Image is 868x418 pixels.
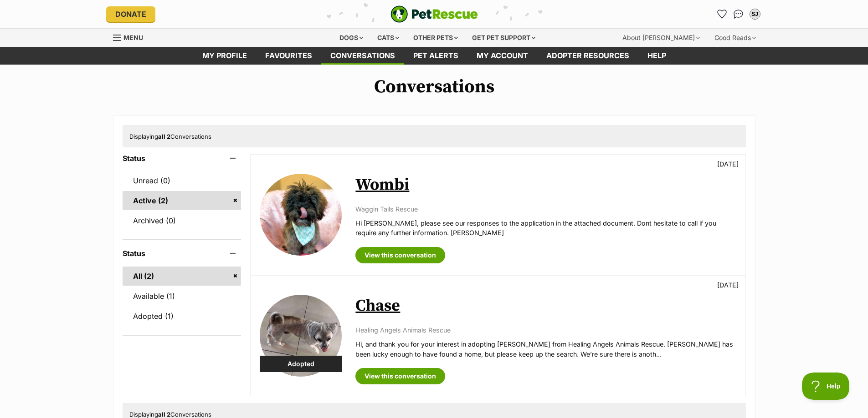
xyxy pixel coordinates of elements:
[355,368,445,384] a: View this conversation
[106,6,155,22] a: Donate
[708,29,762,47] div: Good Reads
[734,10,743,19] img: chat-41dd97257d64d25036548639549fe6c8038ab92f7586957e7f3b1b290dea8141.svg
[158,411,170,418] strong: all 2
[748,7,762,21] button: My account
[467,47,537,65] a: My account
[466,29,542,47] div: Get pet support
[407,29,464,47] div: Other pets
[731,7,746,21] a: Conversations
[715,7,762,21] ul: Account quick links
[256,47,321,65] a: Favourites
[123,171,241,190] a: Unread (0)
[404,47,467,65] a: Pet alerts
[113,29,149,45] a: Menu
[616,29,706,47] div: About [PERSON_NAME]
[717,159,739,169] p: [DATE]
[715,7,729,21] a: Favourites
[355,204,736,214] p: Waggin Tails Rescue
[123,307,241,326] a: Adopted (1)
[123,191,241,210] a: Active (2)
[193,47,256,65] a: My profile
[750,10,760,19] div: SJ
[717,280,739,290] p: [DATE]
[158,133,170,140] strong: all 2
[355,339,736,359] p: Hi, and thank you for your interest in adopting [PERSON_NAME] from Healing Angels Animals Rescue....
[129,133,211,140] span: Displaying Conversations
[355,247,445,263] a: View this conversation
[260,174,342,256] img: Wombi
[129,411,211,418] span: Displaying Conversations
[123,287,241,306] a: Available (1)
[123,211,241,230] a: Archived (0)
[355,175,409,195] a: Wombi
[260,356,342,372] div: Adopted
[537,47,638,65] a: Adopter resources
[355,218,736,238] p: Hi [PERSON_NAME], please see our responses to the application in the attached document. Dont hesi...
[321,47,404,65] a: conversations
[355,325,736,335] p: Healing Angels Animals Rescue
[123,249,241,257] header: Status
[390,5,478,23] a: PetRescue
[371,29,406,47] div: Cats
[390,5,478,23] img: logo-e224e6f780fb5917bec1dbf3a21bbac754714ae5b6737aabdf751b685950b380.svg
[802,373,850,400] iframe: Help Scout Beacon - Open
[638,47,675,65] a: Help
[260,295,342,377] img: Chase
[333,29,370,47] div: Dogs
[123,34,143,41] span: Menu
[123,154,241,162] header: Status
[355,296,400,316] a: Chase
[123,267,241,286] a: All (2)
